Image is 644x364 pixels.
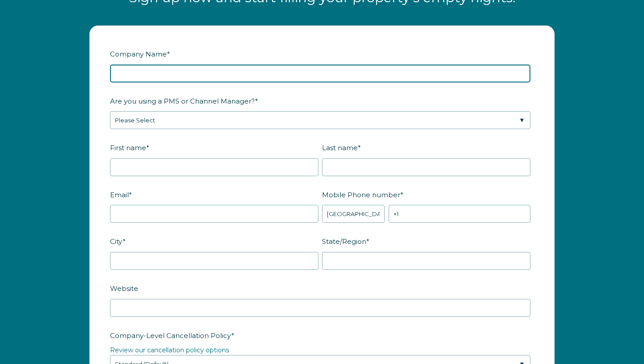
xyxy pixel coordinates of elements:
span: Are you using a PMS or Channel Manager? [110,94,255,108]
span: State/Region [322,234,366,248]
a: Review our cancellation policy options [110,346,229,354]
span: Email [110,188,129,202]
span: First name [110,141,146,155]
span: Website [110,282,138,295]
span: Last name [322,141,358,155]
span: Mobile Phone number [322,188,400,202]
span: City [110,234,123,248]
span: Company-Level Cancellation Policy [110,329,231,342]
span: Company Name [110,47,167,61]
